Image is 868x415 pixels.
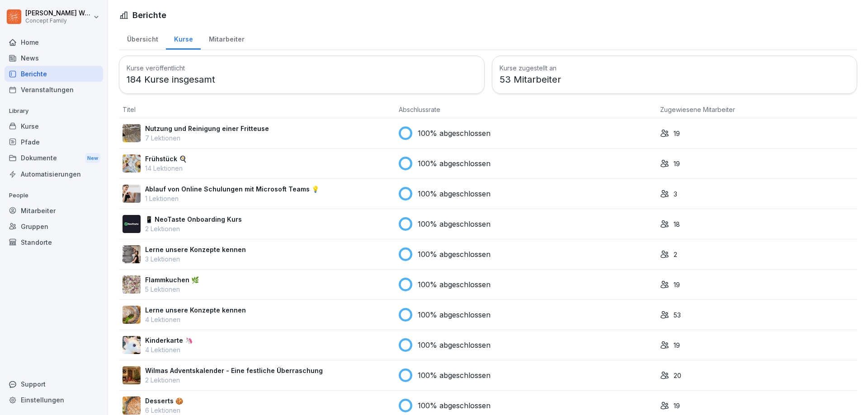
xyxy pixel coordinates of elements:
a: Mitarbeiter [201,27,252,50]
img: olj5wwb43e69gm36jnidps00.png [123,245,141,263]
p: 2 [674,250,677,259]
img: ypa7uvgezun3840uzme8lu5g.png [123,396,141,415]
p: Kinderkarte 🦄 [145,336,193,345]
a: Veranstaltungen [5,82,103,98]
p: 19 [674,340,680,350]
img: ssvnl9aim273pmzdbnjk7g2q.png [123,306,141,324]
a: Home [5,34,103,50]
p: 100% abgeschlossen [418,188,491,199]
p: 4 Lektionen [145,315,246,324]
div: New [85,153,100,163]
p: 53 Mitarbeiter [500,73,850,86]
span: Zugewiesene Mitarbeiter [660,106,735,113]
p: 3 Lektionen [145,254,246,264]
p: 100% abgeschlossen [418,340,491,350]
a: Einstellungen [5,392,103,408]
p: 19 [674,159,680,168]
img: b2msvuojt3s6egexuweix326.png [123,124,141,142]
a: Kurse [5,118,103,134]
img: wogpw1ad3b6xttwx9rgsg3h8.png [123,215,141,233]
img: gpvzxdfjebcrmhe0kchkzgnt.png [123,366,141,384]
a: News [5,50,103,66]
h3: Kurse veröffentlicht [127,63,477,73]
a: Automatisierungen [5,166,103,182]
a: Standorte [5,234,103,250]
th: Abschlussrate [395,101,656,118]
p: 19 [674,401,680,410]
p: 19 [674,129,680,138]
p: 20 [674,371,681,380]
p: Ablauf von Online Schulungen mit Microsoft Teams 💡 [145,184,319,194]
p: 2 Lektionen [145,224,242,233]
p: 100% abgeschlossen [418,400,491,411]
p: 5 Lektionen [145,284,199,294]
p: 100% abgeschlossen [418,370,491,381]
a: Übersicht [119,27,166,50]
a: DokumenteNew [5,150,103,167]
p: 53 [674,310,681,320]
div: Support [5,376,103,392]
p: 7 Lektionen [145,133,269,143]
img: e8eoks8cju23yjmx0b33vrq2.png [123,185,141,203]
span: Titel [123,106,136,113]
p: Lerne unsere Konzepte kennen [145,245,246,254]
p: 1 Lektionen [145,194,319,203]
p: Concept Family [25,18,91,24]
p: Frühstück 🍳 [145,154,187,163]
p: Lerne unsere Konzepte kennen [145,305,246,315]
p: 19 [674,280,680,289]
p: 6 Lektionen [145,406,183,415]
img: hnpnnr9tv292r80l0gdrnijs.png [123,336,141,354]
p: 📱 NeoTaste Onboarding Kurs [145,214,242,224]
p: [PERSON_NAME] Weichsel [25,9,91,17]
h3: Kurse zugestellt an [500,63,850,73]
p: Nutzung und Reinigung einer Fritteuse [145,124,269,133]
p: 100% abgeschlossen [418,158,491,169]
p: 100% abgeschlossen [418,219,491,229]
a: Mitarbeiter [5,203,103,219]
p: 100% abgeschlossen [418,249,491,260]
p: Library [5,104,103,118]
p: Wilmas Adventskalender - Eine festliche Überraschung [145,366,323,375]
a: Kurse [166,27,201,50]
a: Gruppen [5,219,103,234]
img: n6mw6n4d96pxhuc2jbr164bu.png [123,154,141,173]
p: 18 [674,219,680,229]
p: Flammkuchen 🌿 [145,275,199,284]
a: Berichte [5,66,103,82]
p: 100% abgeschlossen [418,279,491,290]
p: 2 Lektionen [145,375,323,385]
img: jb643umo8xb48cipqni77y3i.png [123,275,141,294]
p: 100% abgeschlossen [418,309,491,320]
p: 3 [674,189,677,199]
p: 184 Kurse insgesamt [127,73,477,86]
p: 4 Lektionen [145,345,193,354]
p: 100% abgeschlossen [418,128,491,139]
p: Desserts 🍪 [145,396,183,406]
p: 14 Lektionen [145,163,187,173]
a: Pfade [5,134,103,150]
div: Dokumente [5,150,103,167]
p: People [5,188,103,203]
h1: Berichte [132,9,166,21]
